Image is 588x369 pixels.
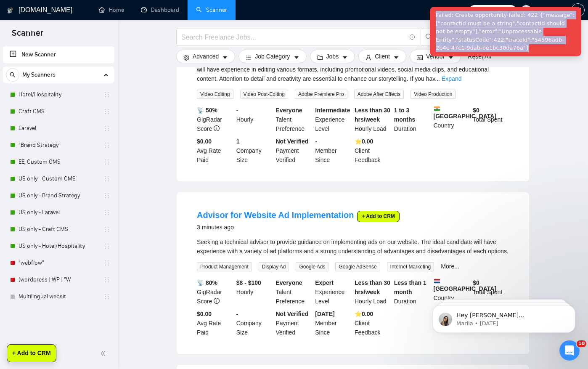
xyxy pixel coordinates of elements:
[276,311,309,317] b: Not Verified
[326,52,339,61] span: Jobs
[577,340,586,347] span: 10
[559,340,580,361] iframe: Intercom live chat
[6,72,19,78] span: search
[197,107,217,114] b: 📡 50%
[19,120,98,137] a: Laravel
[434,278,440,284] img: 🇳🇱
[355,138,373,145] b: ⭐️ 0.00
[355,279,390,295] b: Less than 30 hrs/week
[358,50,406,63] button: userClientcaret-down
[353,106,392,133] div: Hourly Load
[141,6,179,13] a: dashboardDashboard
[421,33,437,41] span: search
[197,210,354,220] a: Advisor for Website Ad Implementation
[193,52,219,61] span: Advanced
[473,107,479,114] b: $ 0
[392,106,432,133] div: Duration
[342,54,348,61] span: caret-down
[235,309,274,337] div: Company Size
[420,287,588,346] iframe: Intercom notifications message
[448,54,454,61] span: caret-down
[10,46,108,63] a: New Scanner
[473,279,479,286] b: $ 0
[274,278,314,306] div: Talent Preference
[255,52,290,61] span: Job Category
[100,349,109,358] span: double-left
[571,3,585,17] button: setting
[235,278,274,306] div: Hourly
[471,106,511,133] div: Total Spent
[19,288,98,305] a: Multilingual websit
[103,142,110,149] span: holder
[197,138,212,145] b: $0.00
[366,54,371,61] span: user
[375,52,390,61] span: Client
[471,278,511,306] div: Total Spent
[214,125,220,131] span: info-circle
[7,344,56,362] button: + Add to CRM
[99,6,124,13] a: homeHome
[197,262,252,271] span: Product Management
[103,159,110,165] span: holder
[197,90,233,99] span: Video Editing
[315,279,334,286] b: Expert
[317,54,323,61] span: folder
[510,5,513,15] span: 3
[3,46,114,63] li: New Scanner
[103,226,110,233] span: holder
[103,209,110,216] span: holder
[103,260,110,266] span: holder
[236,311,238,317] b: -
[276,279,302,286] b: Everyone
[197,56,509,83] div: We are seeking skilled video editors proficient in Telugu to help us create engaging video conten...
[353,309,392,337] div: Client Feedback
[246,54,252,61] span: bars
[313,137,353,165] div: Member Since
[335,262,380,271] span: Google AdSense
[19,238,98,255] a: US only - Hotel/Hospitality
[294,54,299,61] span: caret-down
[411,90,456,99] span: Video Production
[355,107,390,123] b: Less than 30 hrs/week
[353,278,392,306] div: Hourly Load
[103,125,110,132] span: holder
[355,311,373,317] b: ⭐️ 0.00
[435,75,440,82] span: ...
[353,137,392,165] div: Client Feedback
[196,6,227,13] a: searchScanner
[197,222,400,232] div: 3 minutes ago
[410,50,461,63] button: idcardVendorcaret-down
[19,255,98,271] a: "webflow"
[432,106,471,133] div: Country
[240,90,289,99] span: Video Post-Editing
[103,293,110,300] span: holder
[410,35,415,40] span: info-circle
[274,137,314,165] div: Payment Verified
[19,221,98,238] a: US only - Craft CMS
[392,278,432,306] div: Duration
[197,237,509,256] div: Seeking a technical advisor to provide guidance on implementing ads on our website. The ideal can...
[195,106,235,133] div: GigRadar Score
[236,138,240,145] b: 1
[197,279,217,286] b: 📡 80%
[235,106,274,133] div: Hourly
[236,107,238,114] b: -
[310,50,355,63] button: folderJobscaret-down
[434,278,497,292] b: [GEOGRAPHIC_DATA]
[315,138,317,145] b: -
[441,263,459,270] a: More...
[195,309,235,337] div: Avg Rate Paid
[387,262,434,271] span: Internet Marketing
[183,54,189,61] span: setting
[3,66,114,305] li: My Scanners
[296,262,328,271] span: Google Ads
[195,278,235,306] div: GigRadar Score
[274,309,314,337] div: Payment Verified
[274,106,314,133] div: Talent Preference
[238,50,306,63] button: barsJob Categorycaret-down
[214,298,220,304] span: info-circle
